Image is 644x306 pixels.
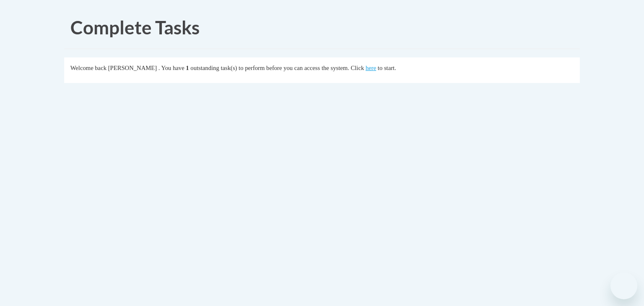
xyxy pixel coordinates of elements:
[366,65,376,71] a: here
[190,65,364,71] span: outstanding task(s) to perform before you can access the system. Click
[610,272,637,299] iframe: Button to launch messaging window
[378,65,396,71] span: to start.
[70,65,106,71] span: Welcome back
[186,65,189,71] span: 1
[70,16,200,38] span: Complete Tasks
[108,65,157,71] span: [PERSON_NAME]
[158,65,184,71] span: . You have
